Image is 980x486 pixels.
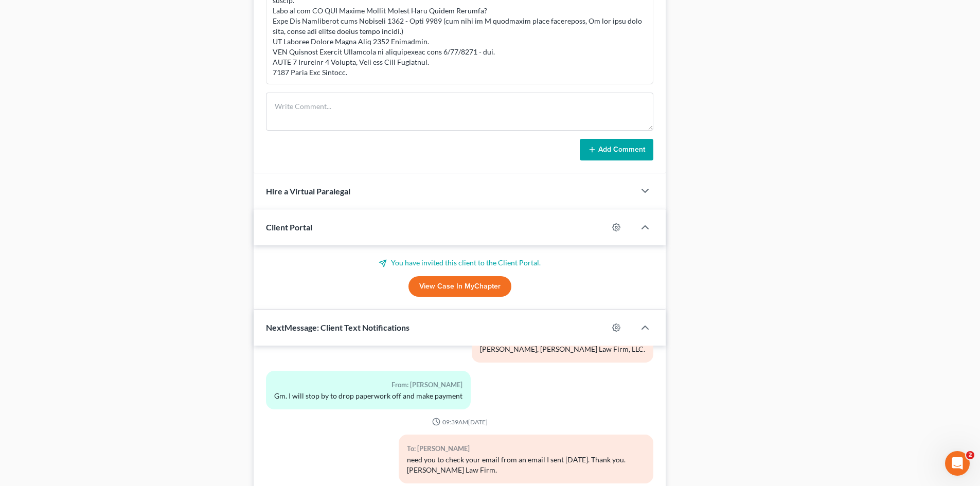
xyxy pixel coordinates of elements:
iframe: Intercom live chat [945,451,970,476]
button: Add Comment [580,139,653,160]
span: Client Portal [266,222,312,232]
div: From: [PERSON_NAME] [274,379,462,391]
div: Gm. I will stop by to drop paperwork off and make payment [274,391,462,401]
span: Hire a Virtual Paralegal [266,186,350,196]
div: To: [PERSON_NAME] [407,443,645,455]
span: 2 [966,451,974,459]
div: 09:39AM[DATE] [266,418,653,426]
a: View Case in MyChapter [408,276,511,297]
p: You have invited this client to the Client Portal. [266,258,653,268]
div: [PERSON_NAME], [PERSON_NAME] Law Firm, LLC. [480,344,645,354]
div: need you to check your email from an email I sent [DATE]. Thank you. [PERSON_NAME] Law Firm. [407,455,645,475]
span: NextMessage: Client Text Notifications [266,322,409,332]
